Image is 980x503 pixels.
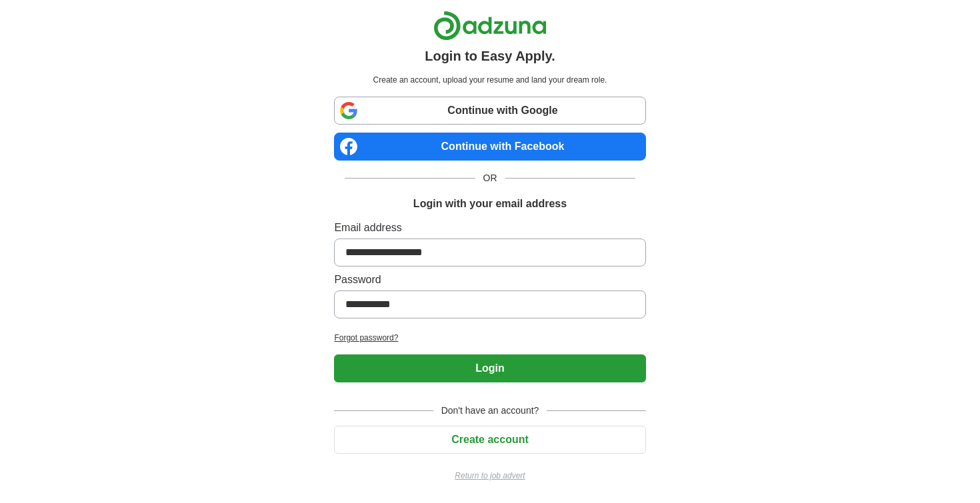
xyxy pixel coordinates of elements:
[334,220,645,236] label: Email address
[334,97,645,125] a: Continue with Google
[425,46,555,66] h1: Login to Easy Apply.
[334,133,645,161] a: Continue with Facebook
[334,332,645,344] a: Forgot password?
[334,434,645,445] a: Create account
[334,272,645,288] label: Password
[334,470,645,482] a: Return to job advert
[433,11,547,41] img: Adzuna logo
[334,426,645,454] button: Create account
[475,171,505,185] span: OR
[413,196,567,212] h1: Login with your email address
[334,354,645,382] button: Login
[337,74,643,86] p: Create an account, upload your resume and land your dream role.
[433,404,547,418] span: Don't have an account?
